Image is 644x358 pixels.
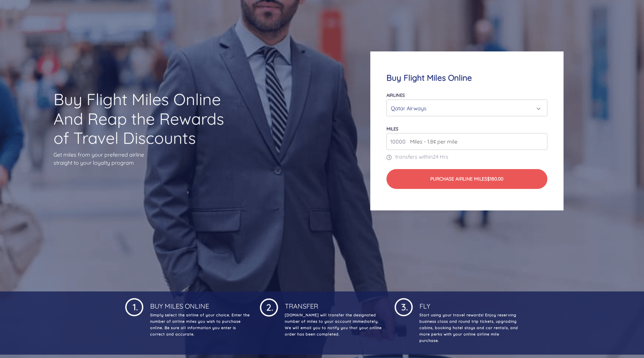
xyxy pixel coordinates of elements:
[386,92,405,98] label: Airlines
[54,90,236,148] h1: Buy Flight Miles Online And Reap the Rewards of Travel Discounts
[149,297,250,310] h4: Buy Miles Online
[487,176,503,182] span: $180.00
[391,102,539,115] div: Qatar Airways
[260,297,278,317] img: 1
[386,153,547,161] p: transfers within
[418,312,519,344] p: Start using your travel rewards! Enjoy reserving business class and round trip tickets, upgrading...
[386,169,547,189] button: Purchase Airline Miles$180.00
[418,297,519,310] h4: Fly
[54,151,236,167] p: Get miles from your preferred airline straight to your loyalty program
[283,312,384,337] p: [DOMAIN_NAME] will transfer the designated number of miles to your account immediately. We will e...
[283,297,384,310] h4: Transfer
[395,297,413,316] img: 1
[433,153,448,160] span: 24 Hrs
[125,297,143,316] img: 1
[386,73,547,83] h4: Buy Flight Miles Online
[149,312,250,337] p: Simply select the airline of your choice. Enter the number of airline miles you wish to purchase ...
[386,126,398,131] label: miles
[386,100,547,116] button: Qatar Airways
[407,137,457,146] span: Miles - 1.8¢ per mile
